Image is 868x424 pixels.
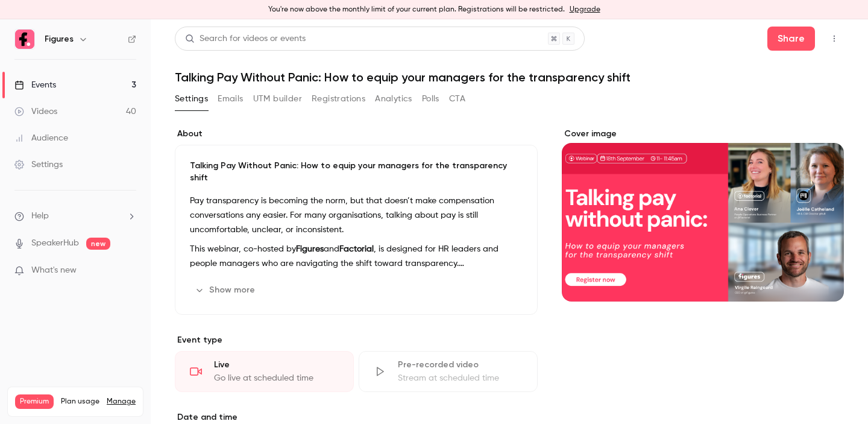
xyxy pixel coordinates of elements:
div: Pre-recorded video [398,359,523,371]
h1: Talking Pay Without Panic: How to equip your managers for the transparency shift [175,70,844,84]
a: SpeakerHub [31,237,79,250]
button: Share [767,27,815,51]
button: Registrations [312,89,365,109]
div: Search for videos or events [185,33,306,45]
button: Emails [218,89,243,109]
button: Settings [175,89,208,109]
div: LiveGo live at scheduled time [175,351,354,392]
a: Manage [107,397,136,407]
label: Cover image [562,128,844,140]
span: Plan usage [61,397,99,407]
div: Videos [14,106,57,118]
div: Live [214,359,339,371]
div: Settings [14,159,63,171]
p: Pay transparency is becoming the norm, but that doesn’t make compensation conversations any easie... [190,194,523,237]
section: Cover image [562,128,844,302]
h6: Figures [45,33,74,45]
span: new [86,238,110,250]
button: CTA [449,89,465,109]
strong: Factorial [339,245,374,253]
img: Figures [15,30,34,49]
div: Pre-recorded videoStream at scheduled time [359,351,538,392]
button: UTM builder [253,89,302,109]
span: Premium [15,394,54,409]
strong: Figures [296,245,324,253]
p: Event type [175,334,538,346]
button: Polls [422,89,439,109]
button: Analytics [375,89,412,109]
p: Talking Pay Without Panic: How to equip your managers for the transparency shift [190,160,523,184]
label: About [175,128,538,140]
div: Audience [14,132,68,144]
iframe: Noticeable Trigger [122,265,136,276]
button: Show more [190,280,262,300]
label: Date and time [175,411,538,423]
p: This webinar, co-hosted by and , is designed for HR leaders and people managers who are navigatin... [190,242,523,271]
div: Stream at scheduled time [398,372,523,384]
div: Events [14,79,56,91]
li: help-dropdown-opener [14,210,136,223]
span: Help [31,210,49,223]
span: What's new [31,264,77,277]
a: Upgrade [570,5,600,14]
div: Go live at scheduled time [214,372,339,384]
